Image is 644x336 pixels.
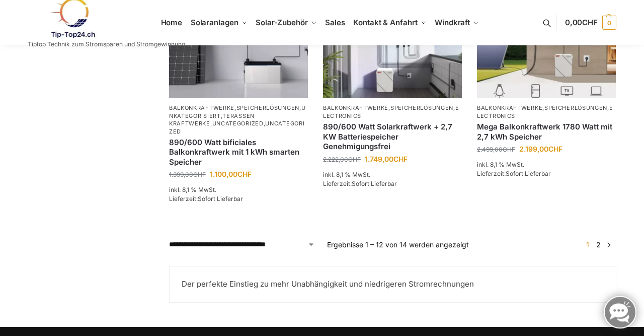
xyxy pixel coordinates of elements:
[435,18,470,27] span: Windkraft
[548,145,562,153] span: CHF
[325,18,345,27] span: Sales
[602,16,616,30] span: 0
[477,104,616,120] p: , ,
[582,18,598,27] span: CHF
[323,156,361,163] bdi: 2.222,00
[519,145,562,153] bdi: 2.199,00
[477,122,616,142] a: Mega Balkonkraftwerk 1780 Watt mit 2,7 kWh Speicher
[390,104,453,111] a: Speicherlösungen
[198,195,243,203] span: Sofort Lieferbar
[477,160,616,169] p: inkl. 8,1 % MwSt.
[477,104,613,119] a: Electronics
[169,104,234,111] a: Balkonkraftwerke
[191,18,238,27] span: Solaranlagen
[580,239,616,250] nav: Produkt-Seitennummerierung
[236,104,299,111] a: Speicherlösungen
[565,8,616,38] a: 0,00CHF 0
[544,104,607,111] a: Speicherlösungen
[182,279,604,290] p: Der perfekte Einstieg zu mehr Unabhängigkeit und niedrigeren Stromrechnungen
[169,104,308,136] p: , , , , ,
[237,170,252,178] span: CHF
[353,18,417,27] span: Kontakt & Anfahrt
[594,240,603,249] a: Seite 2
[605,239,613,250] a: →
[193,171,206,178] span: CHF
[210,170,252,178] bdi: 1.100,00
[323,104,388,111] a: Balkonkraftwerke
[212,120,264,127] a: Uncategorized
[327,239,469,250] p: Ergebnisse 1 – 12 von 14 werden angezeigt
[503,146,515,153] span: CHF
[323,180,397,187] span: Lieferzeit:
[169,138,308,167] a: 890/600 Watt bificiales Balkonkraftwerk mit 1 kWh smarten Speicher
[506,170,551,177] span: Sofort Lieferbar
[323,170,462,179] p: inkl. 8,1 % MwSt.
[477,146,515,153] bdi: 2.499,00
[565,18,598,27] span: 0,00
[352,180,397,187] span: Sofort Lieferbar
[323,104,459,119] a: Electronics
[169,195,243,203] span: Lieferzeit:
[477,104,542,111] a: Balkonkraftwerke
[477,170,551,177] span: Lieferzeit:
[169,171,206,178] bdi: 1.399,00
[169,112,255,127] a: Terassen Kraftwerke
[365,155,408,163] bdi: 1.749,00
[169,185,308,194] p: inkl. 8,1 % MwSt.
[169,104,306,119] a: Unkategorisiert
[169,239,315,250] select: Shop-Reihenfolge
[584,240,592,249] span: Seite 1
[28,41,185,47] p: Tiptop Technik zum Stromsparen und Stromgewinnung
[256,18,308,27] span: Solar-Zubehör
[393,155,408,163] span: CHF
[323,122,462,152] a: 890/600 Watt Solarkraftwerk + 2,7 KW Batteriespeicher Genehmigungsfrei
[348,156,361,163] span: CHF
[169,120,305,135] a: Uncategorized
[323,104,462,120] p: , ,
